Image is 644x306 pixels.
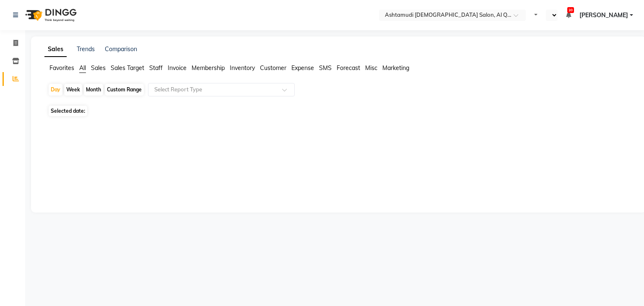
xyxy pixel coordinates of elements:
span: [PERSON_NAME] [579,11,628,20]
a: Trends [77,45,95,53]
a: 30 [566,11,571,19]
div: Week [64,84,82,96]
span: Staff [149,64,163,72]
div: Custom Range [105,84,144,96]
span: Selected date: [49,106,87,116]
span: Sales [91,64,106,72]
span: Favorites [49,64,74,72]
span: Misc [365,64,377,72]
span: Customer [260,64,286,72]
span: Forecast [337,64,360,72]
div: Month [84,84,103,96]
span: Sales Target [111,64,144,72]
img: logo [21,3,79,27]
span: Inventory [230,64,255,72]
a: Sales [44,42,67,57]
span: 30 [567,7,574,13]
a: Comparison [105,45,137,53]
span: Membership [192,64,225,72]
span: Marketing [382,64,409,72]
span: Expense [291,64,314,72]
span: Invoice [168,64,187,72]
span: All [79,64,86,72]
div: Day [49,84,62,96]
span: SMS [319,64,332,72]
